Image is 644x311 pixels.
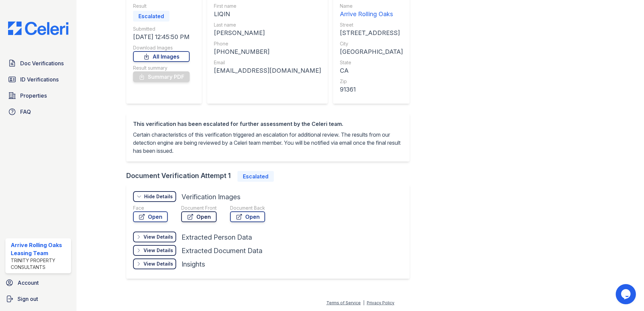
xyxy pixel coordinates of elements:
[230,205,265,211] div: Document Back
[5,105,71,118] a: FAQ
[3,22,74,35] img: CE_Logo_Blue-a8612792a0a2168367f1c8372b55b34899dd931a85d93a1a3d3e32e68fde9ad4.png
[363,300,364,305] div: |
[340,59,403,66] div: State
[133,11,169,22] div: Escalated
[3,276,74,289] a: Account
[20,75,59,83] span: ID Verifications
[182,233,252,242] div: Extracted Person Data
[133,51,190,62] a: All Images
[340,3,403,19] a: Name Arrive Rolling Oaks
[3,292,74,306] a: Sign out
[5,57,71,70] a: Doc Verifications
[214,40,321,47] div: Phone
[340,9,403,19] div: Arrive Rolling Oaks
[326,300,361,305] a: Terms of Service
[181,205,217,211] div: Document Front
[340,40,403,47] div: City
[144,193,173,200] div: Hide Details
[133,26,190,32] div: Submitted
[133,44,190,51] div: Download Images
[214,66,321,75] div: [EMAIL_ADDRESS][DOMAIN_NAME]
[214,47,321,57] div: [PHONE_NUMBER]
[133,65,190,71] div: Result summary
[214,9,321,19] div: LIQIN
[340,22,403,28] div: Street
[182,260,205,269] div: Insights
[20,108,31,116] span: FAQ
[340,3,403,9] div: Name
[143,261,173,267] div: View Details
[11,241,68,257] div: Arrive Rolling Oaks Leasing Team
[20,59,64,67] span: Doc Verifications
[133,131,403,155] p: Certain characteristics of this verification triggered an escalation for additional review. The r...
[133,205,168,211] div: Face
[18,279,39,287] span: Account
[340,78,403,85] div: Zip
[214,3,321,9] div: First name
[340,66,403,75] div: CA
[214,22,321,28] div: Last name
[181,211,217,222] a: Open
[143,234,173,240] div: View Details
[133,3,190,9] div: Result
[237,171,274,182] div: Escalated
[340,85,403,94] div: 91361
[133,211,168,222] a: Open
[20,92,47,100] span: Properties
[126,171,415,182] div: Document Verification Attempt 1
[214,59,321,66] div: Email
[616,284,637,304] iframe: chat widget
[182,246,262,255] div: Extracted Document Data
[214,28,321,38] div: [PERSON_NAME]
[11,257,68,271] div: Trinity Property Consultants
[133,120,403,128] div: This verification has been escalated for further assessment by the Celeri team.
[182,192,240,202] div: Verification Images
[18,295,38,303] span: Sign out
[133,32,190,42] div: [DATE] 12:45:50 PM
[5,89,71,102] a: Properties
[367,300,394,305] a: Privacy Policy
[143,247,173,254] div: View Details
[230,211,265,222] a: Open
[340,28,403,38] div: [STREET_ADDRESS]
[340,47,403,57] div: [GEOGRAPHIC_DATA]
[5,73,71,86] a: ID Verifications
